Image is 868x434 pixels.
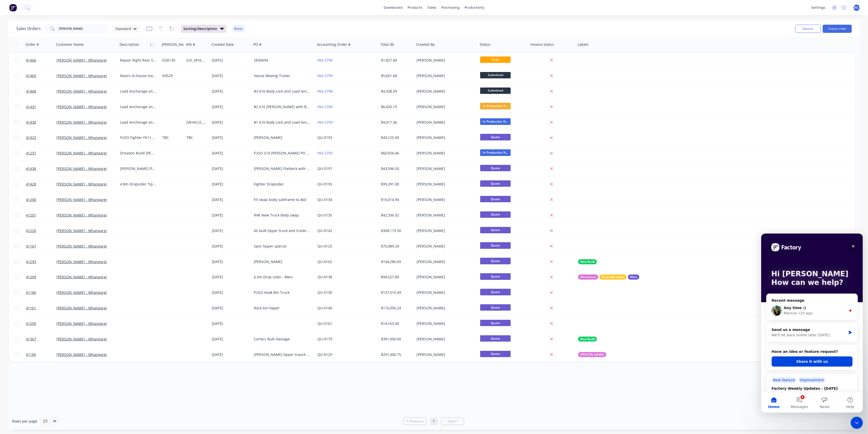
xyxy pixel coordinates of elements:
[212,274,250,280] div: [DATE]
[26,223,56,238] a: 41220
[26,347,56,362] a: 41185
[26,244,36,249] span: 41167
[212,104,250,109] div: [DATE]
[120,120,156,125] div: Load Anchorage and Body lock on 616 [PERSON_NAME] #4341
[120,182,156,187] div: 4.8m Dropsider Tipper - Fighter
[26,135,36,140] span: 41423
[317,135,332,140] a: QU-0193
[317,73,333,78] a: INV-2799
[186,42,195,47] div: VIN #
[26,259,36,264] span: 41293
[480,180,511,187] span: Quote
[26,161,56,176] a: 41438
[417,290,473,295] div: [PERSON_NAME]
[212,337,250,342] div: [DATE]
[531,42,554,47] div: Invoice status
[56,42,84,47] div: Customer Name
[253,42,261,47] div: PO #
[162,135,181,140] div: TBC
[480,88,511,94] span: Submitted
[580,337,595,342] span: New Build
[442,419,464,424] a: Next page
[480,320,511,326] span: Quote
[115,26,131,31] span: Standard
[578,337,597,342] button: New Build
[317,89,333,94] a: INV-2798
[430,417,438,425] a: Page 1 is your current page
[425,4,439,11] div: sales
[26,104,36,109] span: 41431
[480,149,511,156] span: In Production N...
[405,4,425,11] div: products
[162,42,193,47] div: [PERSON_NAME]#
[417,228,473,233] div: [PERSON_NAME]
[212,321,250,326] div: [DATE]
[417,321,473,326] div: [PERSON_NAME]
[162,73,181,78] div: K9529
[480,227,511,233] span: Quote
[181,25,226,33] button: Sorting:Description
[480,196,511,202] span: Quote
[480,242,511,249] span: Quote
[56,58,107,63] a: [PERSON_NAME] - Whangarei
[56,135,107,140] a: [PERSON_NAME] - Whangarei
[26,208,56,223] a: 41201
[381,274,411,280] div: $94,527.89
[56,244,107,249] a: [PERSON_NAME] - Whangarei
[25,42,39,47] div: Order #
[417,151,473,156] div: [PERSON_NAME]
[578,42,589,47] div: Labels
[381,58,411,63] div: $1,827.84
[417,73,473,78] div: [PERSON_NAME]
[26,115,56,130] a: 41430
[761,234,863,413] iframe: Intercom live chat
[56,290,107,295] a: [PERSON_NAME] - Whangarei
[212,166,250,171] div: [DATE]
[212,135,250,140] div: [DATE]
[381,321,411,326] div: $14,163.40
[480,42,490,47] div: Status
[254,337,310,342] div: Carters Bulk Haulage
[381,306,411,311] div: $116,095.24
[317,151,333,155] a: INV-2705
[232,25,245,32] button: Reset
[254,151,310,156] div: FUSO 510 [PERSON_NAME] PO 825751
[26,84,56,99] a: 41468
[26,316,56,331] a: 41290
[56,89,107,94] a: [PERSON_NAME] - Whangarei
[317,352,332,357] a: QU-0129
[56,306,107,310] a: [PERSON_NAME] - Whangarei
[26,352,36,357] span: 41185
[317,120,333,125] a: INV-2759
[26,337,36,342] span: 41367
[26,146,56,161] a: 41237
[26,120,36,125] span: 41430
[417,213,473,218] div: [PERSON_NAME]
[381,135,411,140] div: $43,125.00
[480,134,511,140] span: Quote
[120,166,156,171] div: [PERSON_NAME] Flatdeck with Toolbox and Pintle hook drawbeam with removable tow ball
[26,239,56,254] a: 41167
[823,25,852,33] button: Create order
[404,419,426,424] a: Previous page
[26,269,56,285] a: 41209
[578,274,639,280] button: AluminiumDrop side tipperMerc
[317,42,350,47] div: Accounting Order #
[254,259,310,264] div: [PERSON_NAME]
[120,135,156,140] div: FUSO Fighter FK1125 Flat Deck
[381,151,411,156] div: $60,926.46
[26,68,56,83] a: 41469
[809,4,828,11] div: settings
[56,120,107,125] a: [PERSON_NAME] - Whangarei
